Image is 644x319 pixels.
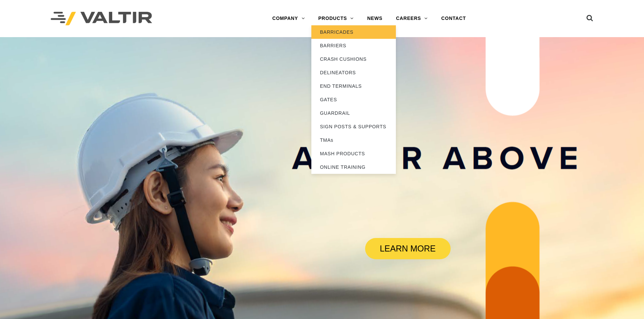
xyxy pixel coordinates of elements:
a: NEWS [360,12,389,25]
a: MASH PRODUCTS [311,147,396,160]
a: ONLINE TRAINING [311,160,396,174]
a: TMAs [311,133,396,147]
a: BARRICADES [311,25,396,39]
a: CRASH CUSHIONS [311,52,396,66]
a: CAREERS [389,12,434,25]
a: END TERMINALS [311,79,396,93]
img: Valtir [51,12,152,26]
a: BARRIERS [311,39,396,52]
a: GUARDRAIL [311,106,396,120]
a: CONTACT [434,12,473,25]
a: SIGN POSTS & SUPPORTS [311,120,396,133]
a: COMPANY [265,12,311,25]
a: LEARN MORE [365,238,451,259]
a: PRODUCTS [311,12,360,25]
a: GATES [311,93,396,106]
a: DELINEATORS [311,66,396,79]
